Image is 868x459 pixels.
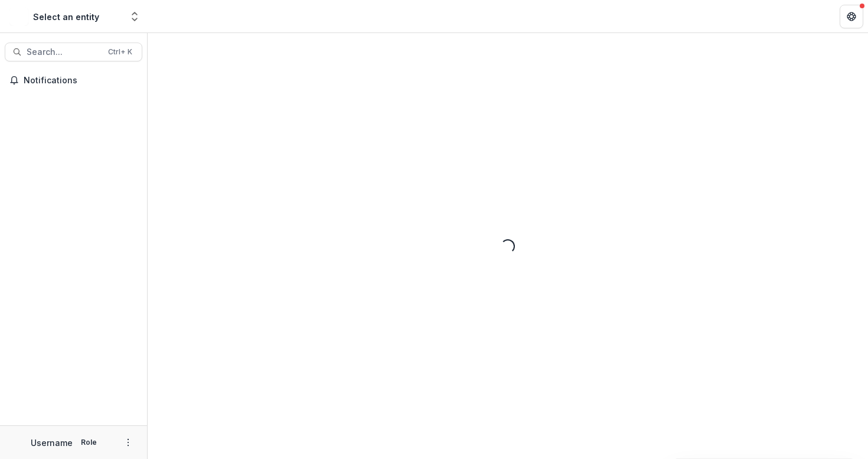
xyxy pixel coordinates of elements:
[77,437,100,448] p: Role
[5,71,142,90] button: Notifications
[106,45,135,58] div: Ctrl + K
[31,437,73,449] p: Username
[840,5,863,28] button: Get Help
[24,76,138,86] span: Notifications
[121,435,135,450] button: More
[126,5,143,28] button: Open entity switcher
[27,47,101,57] span: Search...
[33,11,99,23] div: Select an entity
[5,43,142,61] button: Search...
